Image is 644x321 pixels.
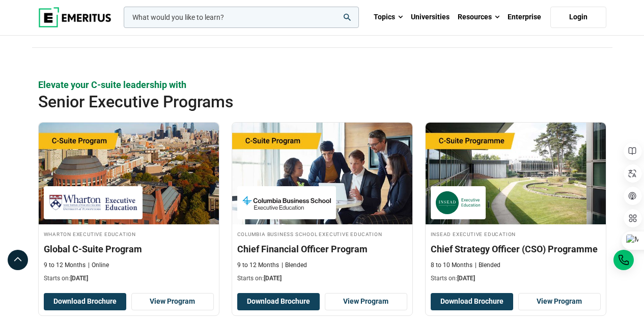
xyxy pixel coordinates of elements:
[436,191,481,214] img: INSEAD Executive Education
[426,123,606,224] img: Chief Strategy Officer (CSO) Programme | Online Leadership Course
[39,123,219,224] img: Global C-Suite Program | Online Leadership Course
[88,261,109,270] p: Online
[44,293,126,310] button: Download Brochure
[44,261,86,270] p: 9 to 12 Months
[431,243,601,255] h3: Chief Strategy Officer (CSO) Programme
[325,293,407,310] a: View Program
[431,293,513,310] button: Download Brochure
[264,275,282,282] span: [DATE]
[237,293,320,310] button: Download Brochure
[242,191,331,214] img: Columbia Business School Executive Education
[131,293,214,310] a: View Program
[550,7,606,28] a: Login
[232,123,412,224] img: Chief Financial Officer Program | Online Finance Course
[232,123,412,288] a: Finance Course by Columbia Business School Executive Education - September 29, 2025 Columbia Busi...
[457,275,475,282] span: [DATE]
[282,261,307,270] p: Blended
[124,7,359,28] input: woocommerce-product-search-field-0
[237,229,407,238] h4: Columbia Business School Executive Education
[44,229,214,238] h4: Wharton Executive Education
[237,274,407,283] p: Starts on:
[39,123,219,288] a: Leadership Course by Wharton Executive Education - September 24, 2025 Wharton Executive Education...
[426,123,606,288] a: Leadership Course by INSEAD Executive Education - October 14, 2025 INSEAD Executive Education INS...
[518,293,601,310] a: View Program
[431,261,472,270] p: 8 to 10 Months
[70,275,88,282] span: [DATE]
[237,261,279,270] p: 9 to 12 Months
[475,261,500,270] p: Blended
[38,78,606,91] p: Elevate your C-suite leadership with
[44,243,214,255] h3: Global C-Suite Program
[237,243,407,255] h3: Chief Financial Officer Program
[44,274,214,283] p: Starts on:
[431,229,601,238] h4: INSEAD Executive Education
[38,92,549,112] h2: Senior Executive Programs
[49,191,137,214] img: Wharton Executive Education
[431,274,601,283] p: Starts on:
